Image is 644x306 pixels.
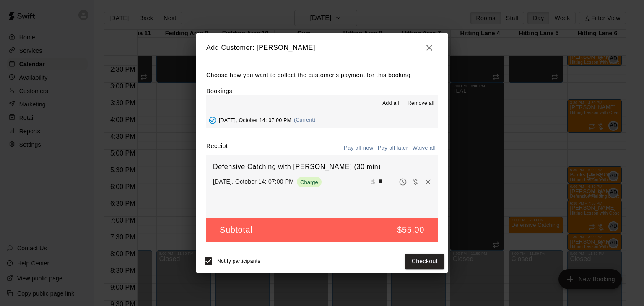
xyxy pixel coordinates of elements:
[382,99,399,108] span: Add all
[405,254,444,269] button: Checkout
[206,70,438,80] p: Choose how you want to collect the customer's payment for this booking
[376,142,410,155] button: Pay all later
[206,142,228,155] label: Receipt
[220,224,252,236] h5: Subtotal
[371,178,375,186] p: $
[342,142,376,155] button: Pay all now
[410,142,438,155] button: Waive all
[404,97,438,110] button: Remove all
[206,88,232,94] label: Bookings
[294,117,316,123] span: (Current)
[217,259,260,265] span: Notify participants
[213,161,431,172] h6: Defensive Catching with [PERSON_NAME] (30 min)
[196,33,448,63] h2: Add Customer: [PERSON_NAME]
[397,178,409,185] span: Pay later
[219,117,291,123] span: [DATE], October 14: 07:00 PM
[377,97,404,110] button: Add all
[213,177,294,186] p: [DATE], October 14: 07:00 PM
[206,114,219,127] button: Added - Collect Payment
[408,99,434,108] span: Remove all
[206,112,438,128] button: Added - Collect Payment[DATE], October 14: 07:00 PM(Current)
[297,179,322,185] span: Charge
[409,178,422,185] span: Waive payment
[422,176,434,188] button: Remove
[397,224,424,236] h5: $55.00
